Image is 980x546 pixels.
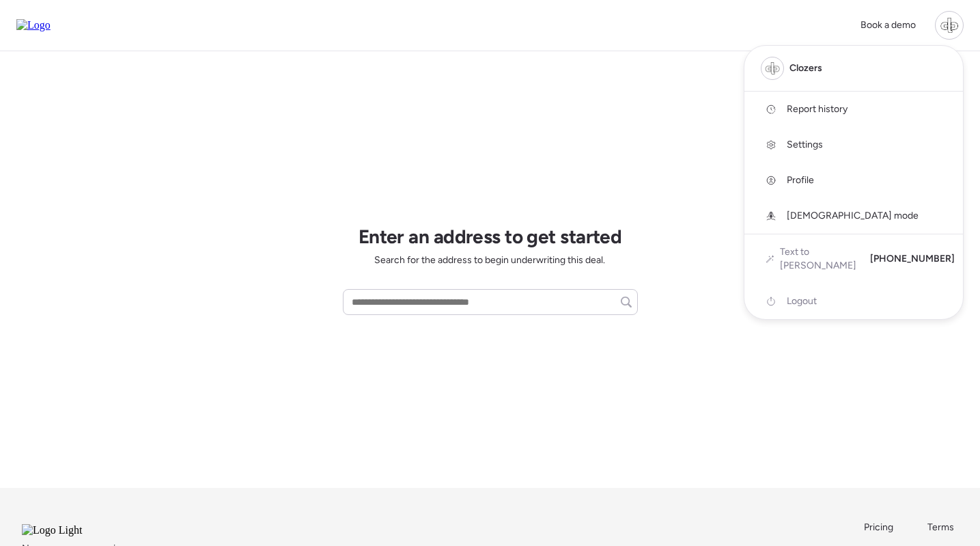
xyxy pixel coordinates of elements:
[744,92,963,127] a: Report history
[16,19,51,31] img: Logo
[927,521,958,534] a: Terms
[780,245,859,273] span: Text to [PERSON_NAME]
[789,62,822,75] span: Clozers
[787,295,817,308] span: Logout
[927,521,954,533] span: Terms
[22,524,119,536] img: Logo Light
[787,209,919,223] span: [DEMOGRAPHIC_DATA] mode
[744,163,963,198] a: Profile
[787,103,848,116] span: Report history
[744,127,963,163] a: Settings
[864,521,893,533] span: Pricing
[766,245,859,273] a: Text to [PERSON_NAME]
[860,19,916,31] span: Book a demo
[787,174,814,187] span: Profile
[744,198,963,234] a: [DEMOGRAPHIC_DATA] mode
[787,138,823,152] span: Settings
[864,521,895,534] a: Pricing
[870,252,955,266] span: [PHONE_NUMBER]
